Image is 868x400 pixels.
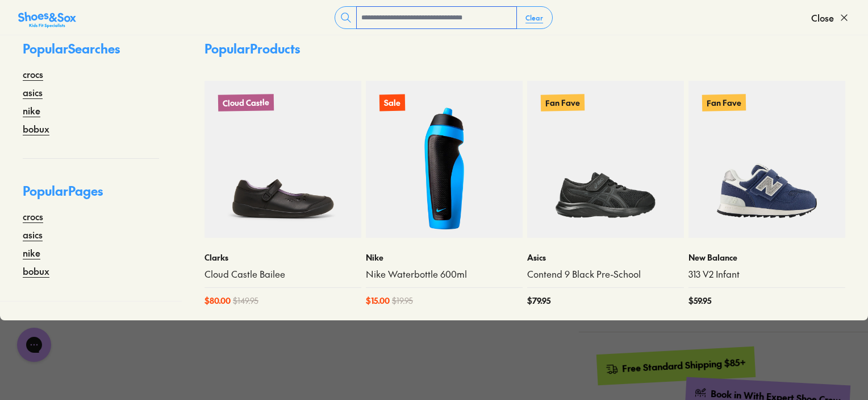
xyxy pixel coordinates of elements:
[18,11,76,29] img: SNS_Logo_Responsive.svg
[392,295,413,307] span: $ 19.95
[527,81,684,238] a: Fan Fave
[23,85,43,99] a: asics
[527,251,684,263] p: Asics
[23,182,159,209] p: Popular Pages
[379,94,405,112] p: Sale
[23,209,43,223] a: crocs
[621,356,746,375] div: Free Standard Shipping $85+
[541,94,585,111] p: Fan Fave
[811,11,834,24] span: Close
[23,228,43,241] a: asics
[366,268,523,281] a: Nike Waterbottle 600ml
[688,251,845,263] p: New Balance
[366,251,523,263] p: Nike
[218,94,274,112] p: Cloud Castle
[688,81,845,238] a: Fan Fave
[527,295,550,307] span: $ 79.95
[702,94,746,111] p: Fan Fave
[366,81,523,238] a: Sale
[18,9,76,27] a: Shoes &amp; Sox
[23,122,49,135] a: bobux
[23,67,43,81] a: crocs
[516,7,552,28] button: Clear
[205,295,231,307] span: $ 80.00
[688,295,711,307] span: $ 59.95
[205,81,361,238] a: Cloud Castle
[23,264,49,278] a: bobux
[23,39,159,67] p: Popular Searches
[688,268,845,281] a: 313 V2 Infant
[527,268,684,281] a: Contend 9 Black Pre-School
[23,104,40,117] a: nike
[811,5,850,30] button: Close
[205,251,361,263] p: Clarks
[596,347,755,385] a: Free Standard Shipping $85+
[205,39,300,58] p: Popular Products
[366,295,390,307] span: $ 15.00
[11,324,57,366] iframe: Gorgias live chat messenger
[23,246,40,259] a: nike
[233,295,258,307] span: $ 149.95
[205,268,361,281] a: Cloud Castle Bailee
